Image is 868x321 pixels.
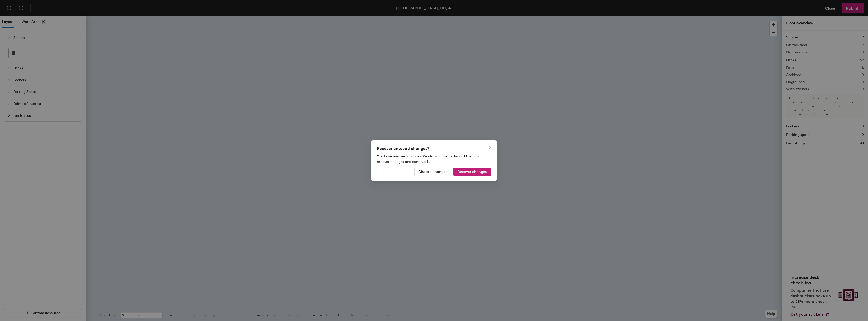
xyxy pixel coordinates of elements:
button: Close [486,143,494,152]
span: You have unsaved changes. Would you like to discard them, or recover changes and continue? [377,154,480,164]
span: Close [486,145,494,150]
button: Discard changes [414,168,451,176]
div: Recover unsaved changes? [377,145,491,152]
span: close [488,145,492,150]
button: Recover changes [453,168,491,176]
span: Recover changes [458,169,487,174]
span: Discard changes [419,169,447,174]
